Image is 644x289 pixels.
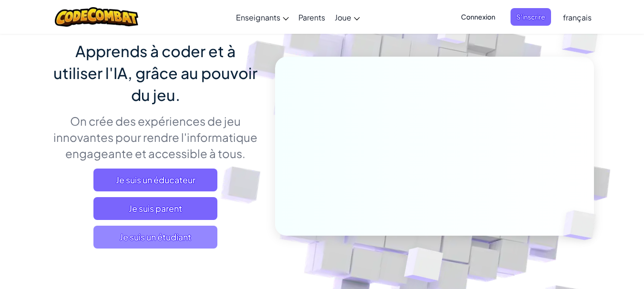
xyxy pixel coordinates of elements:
[294,4,330,30] a: Parents
[335,12,351,22] span: Joue
[558,4,596,30] a: français
[93,197,217,220] a: Je suis parent
[455,8,501,26] button: Connexion
[55,7,138,27] img: CodeCombat logo
[231,4,294,30] a: Enseignants
[93,169,217,191] a: Je suis un éducateur
[547,190,618,260] img: Overlap cubes
[53,41,257,104] span: Apprends à coder et à utiliser l'IA, grâce au pouvoir du jeu.
[51,113,261,161] p: On crée des expériences de jeu innovantes pour rendre l'informatique engageante et accessible à t...
[563,12,592,22] span: français
[511,8,551,26] button: S'inscrire
[330,4,365,30] a: Joue
[236,12,280,22] span: Enseignants
[93,226,217,249] button: Je suis un étudiant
